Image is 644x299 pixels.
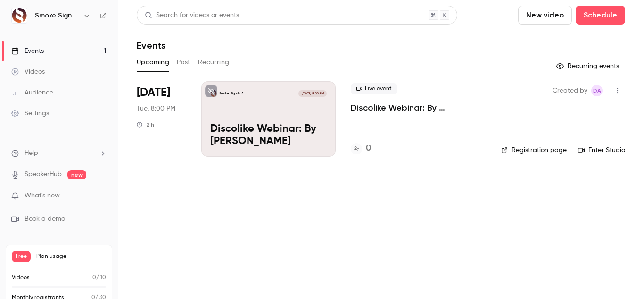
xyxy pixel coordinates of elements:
[12,8,27,23] img: Smoke Signals AI
[11,109,49,118] div: Settings
[518,6,572,25] button: New video
[552,59,625,74] button: Recurring events
[11,67,45,77] div: Videos
[553,85,587,96] span: Created by
[25,148,38,158] span: Help
[25,170,62,179] a: SpeakerHub
[298,90,326,97] span: [DATE] 8:00 PM
[11,88,53,97] div: Audience
[210,123,327,148] p: Discolike Webinar: By [PERSON_NAME]
[25,191,60,201] span: What's new
[137,104,175,113] span: Tue, 8:00 PM
[137,85,170,100] span: [DATE]
[177,55,190,70] button: Past
[576,6,625,25] button: Schedule
[351,142,371,155] a: 0
[145,10,239,20] div: Search for videos or events
[25,214,65,224] span: Book a demo
[366,142,371,155] h4: 0
[11,46,44,56] div: Events
[351,102,486,113] a: Discolike Webinar: By [PERSON_NAME]
[351,83,397,94] span: Live event
[201,81,336,157] a: Discolike Webinar: By George RekoutsSmoke Signals AI[DATE] 8:00 PMDiscolike Webinar: By [PERSON_N...
[501,145,567,155] a: Registration page
[92,273,106,282] p: / 10
[12,273,30,282] p: Videos
[219,91,244,96] p: Smoke Signals AI
[137,121,154,128] div: 2 h
[593,85,601,96] span: DA
[11,148,107,158] li: help-dropdown-opener
[578,145,625,155] a: Enter Studio
[137,40,165,51] h1: Events
[12,251,31,262] span: Free
[591,85,603,96] span: Dimeji Adediran
[92,275,96,281] span: 0
[137,81,186,157] div: Aug 26 Tue, 10:00 AM (America/Los Angeles)
[198,55,230,70] button: Recurring
[95,192,107,200] iframe: Noticeable Trigger
[67,170,86,179] span: new
[36,253,106,260] span: Plan usage
[137,55,169,70] button: Upcoming
[35,11,79,20] h6: Smoke Signals AI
